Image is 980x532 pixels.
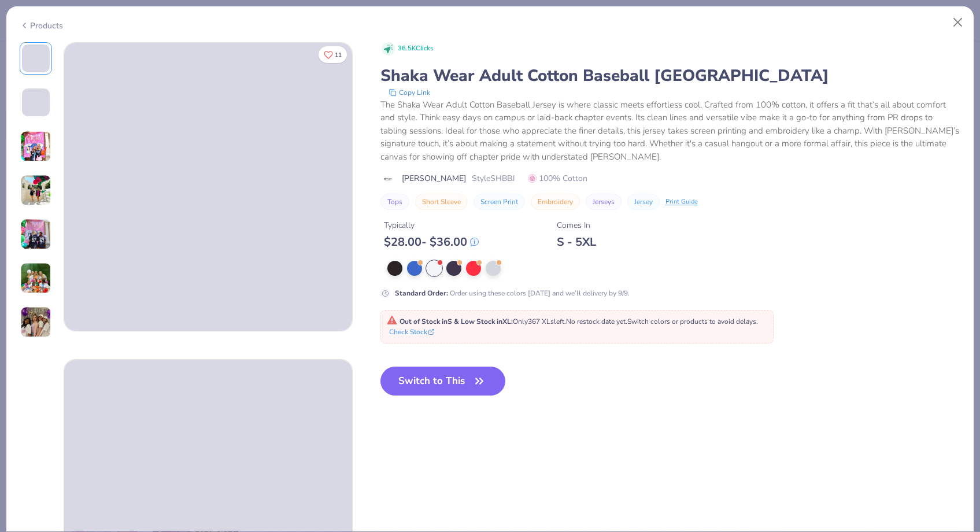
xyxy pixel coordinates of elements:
[947,12,969,34] button: Close
[20,131,51,162] img: User generated content
[472,172,515,184] span: Style SHBBJ
[387,317,758,326] span: Only 367 XLs left. Switch colors or products to avoid delays.
[389,327,434,337] button: Check Stock
[454,317,513,326] strong: & Low Stock in XL :
[395,289,448,298] strong: Standard Order :
[474,194,525,210] button: Screen Print
[557,219,596,231] div: Comes In
[531,194,580,210] button: Embroidery
[20,20,63,32] div: Products
[402,172,466,184] span: [PERSON_NAME]
[380,367,506,396] button: Switch to This
[384,219,479,231] div: Typically
[627,194,660,210] button: Jersey
[20,219,51,250] img: User generated content
[20,263,51,294] img: User generated content
[398,44,433,54] span: 36.5K Clicks
[400,317,454,326] strong: Out of Stock in S
[380,175,396,184] img: brand logo
[20,306,51,338] img: User generated content
[380,65,961,87] div: Shaka Wear Adult Cotton Baseball [GEOGRAPHIC_DATA]
[586,194,622,210] button: Jerseys
[335,52,342,58] span: 11
[385,87,434,98] button: copy to clipboard
[319,46,347,63] button: Like
[380,98,961,164] div: The Shaka Wear Adult Cotton Baseball Jersey is where classic meets effortless cool. Crafted from ...
[415,194,468,210] button: Short Sleeve
[395,288,630,298] div: Order using these colors [DATE] and we’ll delivery by 9/9.
[380,194,409,210] button: Tops
[528,172,587,184] span: 100% Cotton
[665,197,698,207] div: Print Guide
[20,175,51,206] img: User generated content
[384,235,479,249] div: $ 28.00 - $ 36.00
[557,235,596,249] div: S - 5XL
[566,317,627,326] span: No restock date yet.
